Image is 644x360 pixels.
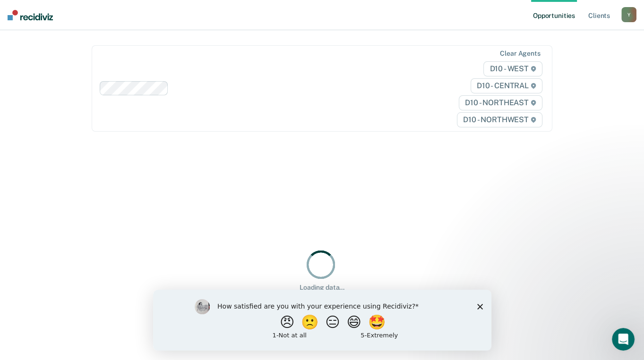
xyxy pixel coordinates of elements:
span: D10 - NORTHEAST [459,95,542,110]
div: Clear agents [500,50,540,58]
button: Y [621,7,636,22]
iframe: Intercom live chat [612,328,635,351]
span: D10 - WEST [483,61,542,76]
img: Recidiviz [8,10,53,20]
iframe: Survey by Kim from Recidiviz [153,290,491,351]
span: D10 - CENTRAL [471,78,542,93]
div: Loading data... [300,284,344,292]
span: D10 - NORTHWEST [457,112,542,127]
